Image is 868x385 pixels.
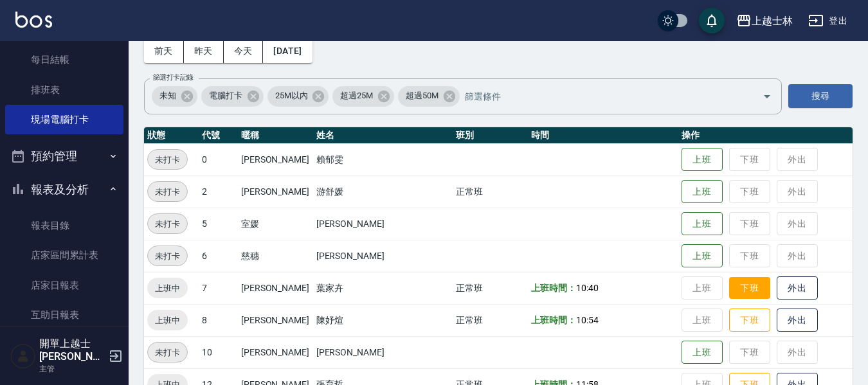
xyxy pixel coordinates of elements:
b: 上班時間： [531,315,576,325]
img: Logo [15,12,52,28]
th: 暱稱 [238,127,313,144]
button: save [699,8,725,33]
span: 未打卡 [148,217,187,231]
button: 上班 [682,244,723,268]
button: 今天 [224,39,264,63]
div: 25M以內 [267,86,329,107]
th: 班別 [453,127,528,144]
div: 上越士林 [752,13,793,29]
td: [PERSON_NAME] [238,272,313,304]
a: 排班表 [5,75,123,105]
td: 慈穗 [238,240,313,272]
td: 賴郁雯 [313,143,453,175]
td: 5 [199,208,238,240]
a: 互助日報表 [5,300,123,330]
span: 超過25M [332,89,381,102]
td: [PERSON_NAME] [313,240,453,272]
td: 葉家卉 [313,272,453,304]
td: [PERSON_NAME] [238,175,313,208]
td: 陳妤煊 [313,304,453,336]
th: 狀態 [144,127,199,144]
td: 8 [199,304,238,336]
button: 上班 [682,180,723,204]
span: 10:40 [576,283,599,293]
span: 超過50M [398,89,446,102]
td: [PERSON_NAME] [238,143,313,175]
label: 篩選打卡記錄 [153,73,194,82]
a: 每日結帳 [5,45,123,75]
a: 報表目錄 [5,211,123,240]
span: 未打卡 [148,346,187,359]
button: 外出 [777,276,818,300]
span: 未打卡 [148,249,187,263]
td: 室媛 [238,208,313,240]
h5: 開單上越士[PERSON_NAME] [39,337,105,363]
button: 前天 [144,39,184,63]
button: 登出 [803,9,853,33]
button: 上班 [682,212,723,236]
td: 正常班 [453,304,528,336]
span: 未打卡 [148,153,187,166]
td: 7 [199,272,238,304]
a: 現場電腦打卡 [5,105,123,134]
span: 10:54 [576,315,599,325]
div: 超過50M [398,86,460,107]
td: 10 [199,336,238,368]
span: 電腦打卡 [201,89,250,102]
button: 下班 [729,277,770,300]
div: 電腦打卡 [201,86,264,107]
button: 昨天 [184,39,224,63]
button: 預約管理 [5,139,123,173]
span: 25M以內 [267,89,316,102]
th: 時間 [528,127,678,144]
th: 姓名 [313,127,453,144]
button: 下班 [729,309,770,332]
td: 6 [199,240,238,272]
button: 上班 [682,148,723,172]
span: 未打卡 [148,185,187,199]
div: 超過25M [332,86,394,107]
input: 篩選條件 [462,85,740,107]
th: 操作 [678,127,853,144]
span: 上班中 [147,282,188,295]
a: 店家區間累計表 [5,240,123,270]
span: 上班中 [147,314,188,327]
img: Person [10,343,36,369]
td: 正常班 [453,175,528,208]
td: [PERSON_NAME] [238,304,313,336]
td: [PERSON_NAME] [313,336,453,368]
button: 報表及分析 [5,173,123,206]
td: 2 [199,175,238,208]
span: 未知 [152,89,184,102]
button: 外出 [777,309,818,332]
td: [PERSON_NAME] [313,208,453,240]
td: 游舒媛 [313,175,453,208]
button: 搜尋 [788,84,853,108]
button: Open [757,86,777,107]
td: 0 [199,143,238,175]
button: 上班 [682,341,723,364]
td: [PERSON_NAME] [238,336,313,368]
button: 上越士林 [731,8,798,34]
button: [DATE] [263,39,312,63]
b: 上班時間： [531,283,576,293]
a: 店家日報表 [5,271,123,300]
td: 正常班 [453,272,528,304]
div: 未知 [152,86,197,107]
p: 主管 [39,363,105,375]
th: 代號 [199,127,238,144]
